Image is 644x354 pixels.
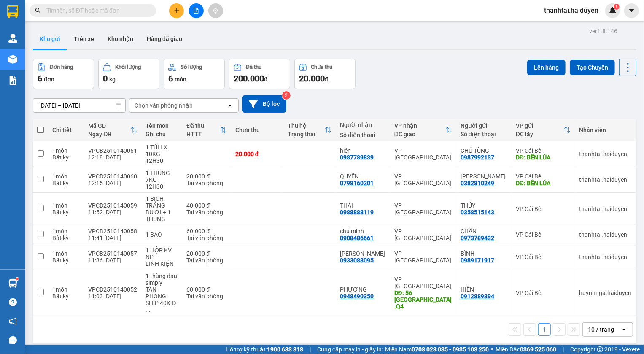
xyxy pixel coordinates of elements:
span: 6 [168,73,173,84]
div: 1 BICH TRẮNG BƯỞI + 1 THÙNG [146,195,178,222]
span: kg [109,76,116,83]
div: Chưa thu [311,64,333,70]
input: Tìm tên, số ĐT hoặc mã đơn [46,6,146,15]
div: Ghi chú [146,131,178,138]
div: Người gửi [461,122,507,129]
div: Bất kỳ [52,209,80,216]
span: aim [213,8,218,14]
sup: 2 [282,91,291,100]
div: 40.000 đ [186,202,226,209]
div: Bất kỳ [52,257,80,264]
span: | [310,345,311,354]
span: món [175,76,186,83]
div: Mã GD [88,122,130,129]
div: 1 món [52,173,80,180]
strong: 0708 023 035 - 0935 103 250 [412,346,489,353]
div: Chưa thu [235,127,279,133]
div: 12:18 [DATE] [88,154,137,161]
span: Hỗ trợ kỹ thuật: [226,345,303,354]
div: ĐC giao [394,131,445,138]
button: caret-down [624,3,639,18]
div: TÂN PHONG SHIP 40K ĐÃ THU [146,286,178,313]
div: Khối lượng [115,64,141,70]
div: thanhtai.haiduyen [579,231,631,238]
div: 0912889394 [461,293,494,300]
div: 20.000 đ [186,173,226,180]
div: VP [GEOGRAPHIC_DATA] [394,147,452,161]
span: 200.000 [234,73,264,84]
span: ⚪️ [491,348,493,351]
div: 1 món [52,286,80,293]
span: message [9,336,17,344]
div: thanhtai.haiduyen [579,176,631,183]
div: 12H30 [146,157,178,164]
div: thanhtai.haiduyen [579,254,631,260]
div: Đã thu [246,64,261,70]
div: Tên món [146,122,178,129]
div: Ngày ĐH [88,131,130,138]
div: DĐ: 56 BẾN VÂN ĐỒN .Q4 [394,289,452,310]
th: Toggle SortBy [283,119,336,141]
div: chú minh [340,228,385,235]
span: file-add [193,8,199,14]
div: 1 món [52,147,80,154]
div: 1 món [52,202,80,209]
th: Toggle SortBy [390,119,456,141]
div: VP gửi [516,122,564,129]
div: BÌNH [461,250,507,257]
div: Chi tiết [52,127,80,133]
span: 6 [38,73,42,84]
button: Lên hàng [527,60,566,75]
div: 1 thùng dầu simply [146,273,178,286]
div: Trạng thái [288,131,325,138]
div: THÚY [461,202,507,209]
span: 20.000 [299,73,325,84]
span: ... [146,306,151,313]
div: Đơn hàng [50,64,73,70]
div: QUYÊN [340,173,385,180]
div: 0988888119 [340,209,374,216]
div: 0382810249 [461,180,494,186]
div: PHƯƠNG [340,286,385,293]
div: Bất kỳ [52,154,80,161]
div: 0908486661 [340,235,374,241]
div: Người nhận [340,122,385,128]
div: DĐ: BẾN LÚA [516,180,571,186]
div: 1 HỘP KV NP [146,247,178,260]
div: VPCB2510140060 [88,173,137,180]
img: solution-icon [8,76,17,85]
div: VP [GEOGRAPHIC_DATA] [394,173,452,186]
button: Bộ lọc [242,95,286,113]
div: 1 TÚI LX 10KG [146,144,178,157]
span: Miền Bắc [496,345,556,354]
div: VPCB2510140057 [88,250,137,257]
div: ver 1.8.146 [589,27,617,36]
div: VPCB2510140058 [88,228,137,235]
span: đ [325,76,328,83]
span: 0 [103,73,108,84]
span: Miền Nam [385,345,489,354]
div: hiền [340,147,385,154]
div: VP [GEOGRAPHIC_DATA] [394,250,452,264]
div: CHÚ TÙNG [461,147,507,154]
span: caret-down [628,7,636,14]
div: CHẨN [461,228,507,235]
div: 0933088095 [340,257,374,264]
div: Bất kỳ [52,235,80,241]
button: Tạo Chuyến [570,60,615,75]
div: 0948490350 [340,293,374,300]
div: Bất kỳ [52,293,80,300]
button: Khối lượng0kg [98,59,159,89]
button: plus [169,3,184,18]
th: Toggle SortBy [182,119,231,141]
button: Số lượng6món [164,59,225,89]
div: Tại văn phòng [186,209,226,216]
div: 1 món [52,228,80,235]
div: VPCB2510140059 [88,202,137,209]
div: VP Cái Bè [516,231,571,238]
div: 0973789432 [461,235,494,241]
span: search [35,8,41,14]
div: 0798160201 [340,180,374,186]
div: 11:36 [DATE] [88,257,137,264]
span: Cung cấp máy in - giấy in: [317,345,383,354]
